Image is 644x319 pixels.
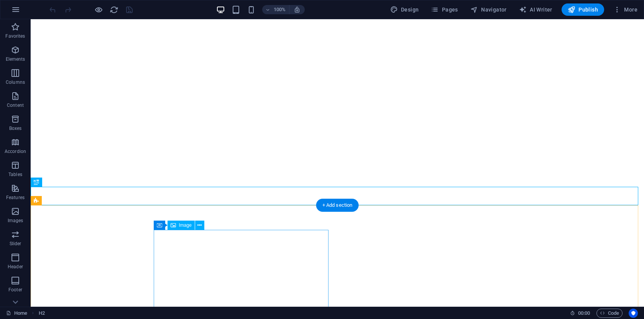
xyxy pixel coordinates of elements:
[629,309,638,318] button: Usercentrics
[8,171,22,178] p: Tables
[10,241,21,247] p: Slider
[387,3,422,16] div: Design (Ctrl+Alt+Y)
[428,3,461,16] button: Pages
[6,79,25,85] p: Columns
[110,5,118,14] i: Reload page
[596,309,623,318] button: Code
[519,6,552,13] span: AI Writer
[470,6,507,13] span: Navigator
[570,309,590,318] h6: Session time
[387,3,422,16] button: Design
[8,218,23,224] p: Images
[562,3,604,16] button: Publish
[6,56,25,62] p: Elements
[6,309,27,318] a: Click to cancel selection. Double-click to open Pages
[8,264,23,270] p: Header
[583,310,585,316] span: :
[568,6,598,13] span: Publish
[262,5,289,14] button: 100%
[467,3,510,16] button: Navigator
[8,287,22,293] p: Footer
[316,199,359,212] div: + Add section
[516,3,555,16] button: AI Writer
[613,6,637,13] span: More
[5,33,25,39] p: Favorites
[5,148,26,155] p: Accordion
[274,5,286,14] h6: 100%
[94,5,103,14] button: Click here to leave preview mode and continue editing
[578,309,590,318] span: 00 00
[39,309,45,318] span: Click to select. Double-click to edit
[6,194,25,201] p: Features
[179,223,192,228] span: Image
[7,102,24,108] p: Content
[610,3,641,16] button: More
[39,309,45,318] nav: breadcrumb
[9,125,22,131] p: Boxes
[431,6,458,13] span: Pages
[294,6,301,13] i: On resize automatically adjust zoom level to fit chosen device.
[109,5,118,14] button: reload
[390,6,419,13] span: Design
[600,309,619,318] span: Code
